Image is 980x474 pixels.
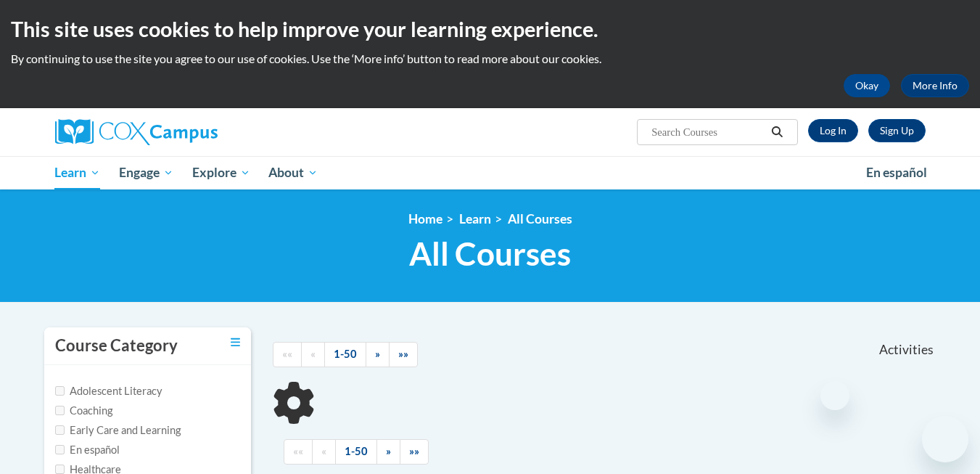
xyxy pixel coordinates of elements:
[366,342,390,367] a: Next
[766,123,788,141] button: Search
[55,465,65,474] input: Checkbox for Options
[55,425,65,435] input: Checkbox for Options
[33,156,947,189] div: Main menu
[55,119,331,145] a: Cox Campus
[301,342,325,367] a: Previous
[820,381,849,410] iframe: Close message
[508,211,572,226] a: All Courses
[55,335,178,357] h3: Course Category
[375,348,380,360] span: »
[55,403,112,419] label: Coaching
[324,342,366,367] a: 1-50
[55,119,218,145] img: Cox Campus
[54,164,100,181] span: Learn
[119,164,173,181] span: Engage
[310,348,316,360] span: «
[386,445,391,457] span: »
[312,439,336,465] a: Previous
[282,348,292,360] span: ««
[459,211,491,226] a: Learn
[409,234,571,273] span: All Courses
[389,342,418,367] a: End
[55,442,120,458] label: En español
[231,335,240,351] a: Toggle collapse
[376,439,400,465] a: Next
[11,15,969,44] h2: This site uses cookies to help improve your learning experience.
[55,422,181,438] label: Early Care and Learning
[844,74,890,97] button: Okay
[808,119,858,142] a: Log In
[259,156,327,189] a: About
[408,211,442,226] a: Home
[268,164,318,181] span: About
[398,348,408,360] span: »»
[400,439,429,465] a: End
[409,445,419,457] span: »»
[192,164,250,181] span: Explore
[922,416,968,462] iframe: Button to launch messaging window
[11,51,969,67] p: By continuing to use the site you agree to our use of cookies. Use the ‘More info’ button to read...
[335,439,377,465] a: 1-50
[55,386,65,396] input: Checkbox for Options
[321,445,326,457] span: «
[879,342,934,358] span: Activities
[901,74,969,97] a: More Info
[110,156,183,189] a: Engage
[866,165,927,180] span: En español
[55,406,65,415] input: Checkbox for Options
[55,445,65,454] input: Checkbox for Options
[284,439,313,465] a: Begining
[857,158,936,188] a: En español
[650,123,766,141] input: Search Courses
[46,156,110,189] a: Learn
[868,119,926,142] a: Register
[55,383,162,399] label: Adolescent Literacy
[293,445,303,457] span: ««
[273,342,302,367] a: Begining
[183,156,260,189] a: Explore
